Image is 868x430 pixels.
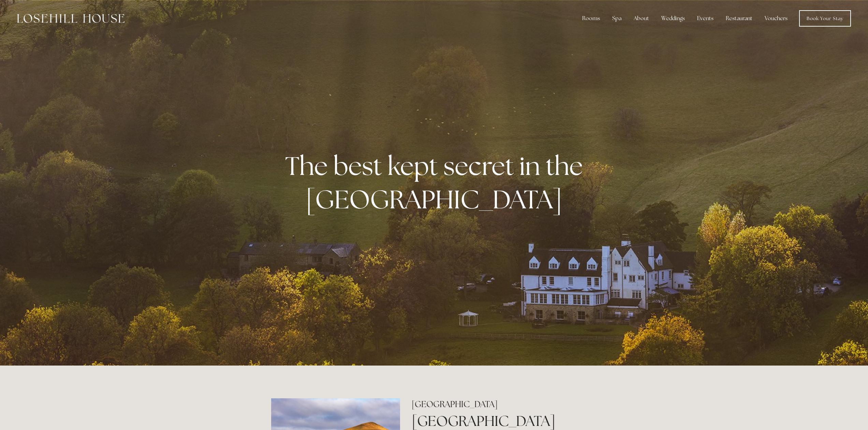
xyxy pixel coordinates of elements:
[799,10,851,27] a: Book Your Stay
[759,12,793,25] a: Vouchers
[692,12,719,25] div: Events
[17,14,124,23] img: Losehill House
[607,12,627,25] div: Spa
[656,12,690,25] div: Weddings
[577,12,605,25] div: Rooms
[412,398,597,410] h2: [GEOGRAPHIC_DATA]
[720,12,758,25] div: Restaurant
[628,12,654,25] div: About
[285,149,588,216] strong: The best kept secret in the [GEOGRAPHIC_DATA]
